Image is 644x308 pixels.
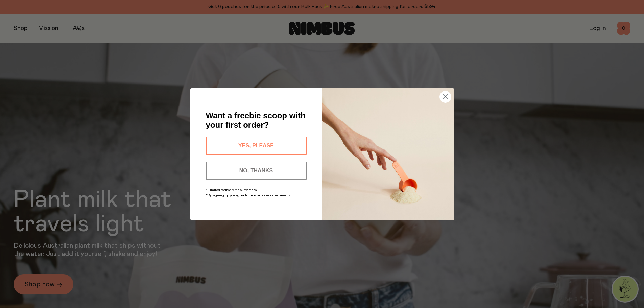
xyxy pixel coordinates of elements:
[322,88,454,220] img: c0d45117-8e62-4a02-9742-374a5db49d45.jpeg
[439,91,451,103] button: Close dialog
[206,188,257,192] span: *Limited to first-time customers
[206,162,307,180] button: NO, THANKS
[206,194,290,197] span: *By signing up you agree to receive promotional emails
[206,111,306,129] span: Want a freebie scoop with your first order?
[206,137,307,155] button: YES, PLEASE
